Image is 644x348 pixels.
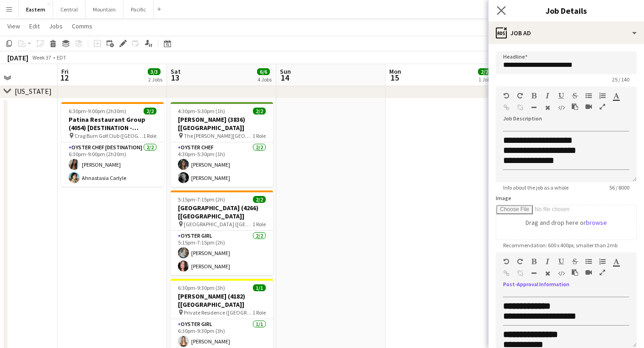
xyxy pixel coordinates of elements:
button: Undo [503,92,510,99]
span: Edit [29,22,40,30]
span: 2/2 [253,196,266,203]
span: 2/2 [478,68,491,75]
button: Fullscreen [599,103,606,110]
button: Fullscreen [599,269,606,276]
span: 14 [279,72,291,83]
button: Italic [544,258,551,265]
button: Ordered List [599,92,606,99]
span: Mon [389,67,401,76]
span: Sun [280,67,291,76]
app-job-card: 6:30pm-9:00pm (2h30m)2/2Patina Restaurant Group (4054) [DESTINATION - [GEOGRAPHIC_DATA], [GEOGRAP... [61,102,164,187]
button: Clear Formatting [544,104,551,111]
button: Central [53,0,86,18]
span: 2/2 [144,108,156,114]
button: Redo [517,92,523,99]
button: HTML Code [558,104,564,111]
span: 1 Role [252,309,266,316]
span: Sat [171,67,181,76]
button: Redo [517,258,523,265]
span: 2/2 [253,108,266,114]
div: EDT [57,54,66,61]
span: 56 / 8000 [602,184,637,191]
a: Jobs [45,20,66,32]
span: Jobs [49,22,63,30]
app-job-card: 5:15pm-7:15pm (2h)2/2[GEOGRAPHIC_DATA] (4266) [[GEOGRAPHIC_DATA]] [GEOGRAPHIC_DATA] ([GEOGRAPHIC_... [171,190,273,275]
app-job-card: 4:30pm-5:30pm (1h)2/2[PERSON_NAME] (3836) [[GEOGRAPHIC_DATA]] The [PERSON_NAME][GEOGRAPHIC_DATA] ... [171,102,273,187]
span: 1 Role [252,221,266,228]
button: Horizontal Line [531,104,537,111]
button: Clear Formatting [544,270,551,277]
span: 6/6 [257,68,270,75]
button: Insert video [585,269,592,276]
a: Comms [68,20,96,32]
span: Crag Burn Golf Club ([GEOGRAPHIC_DATA], [GEOGRAPHIC_DATA]) [75,132,143,139]
span: 6:30pm-9:00pm (2h30m) [69,108,126,114]
button: Italic [544,92,551,99]
span: 15 [388,72,401,83]
button: Horizontal Line [531,270,537,277]
span: 1 Role [252,132,266,139]
h3: [PERSON_NAME] (4182) [[GEOGRAPHIC_DATA]] [171,292,273,309]
span: The [PERSON_NAME][GEOGRAPHIC_DATA] ([GEOGRAPHIC_DATA], [GEOGRAPHIC_DATA]) [184,132,252,139]
button: Eastern [19,0,53,18]
h3: Patina Restaurant Group (4054) [DESTINATION - [GEOGRAPHIC_DATA], [GEOGRAPHIC_DATA]] [61,115,164,132]
span: 3/3 [148,68,161,75]
button: Insert video [585,103,592,110]
button: Strikethrough [572,258,578,265]
span: 12 [60,72,69,83]
button: Unordered List [585,258,592,265]
app-card-role: Oyster Chef2/24:30pm-5:30pm (1h)[PERSON_NAME][PERSON_NAME] [171,142,273,187]
div: [DATE] [7,53,28,62]
button: Text Color [613,92,619,99]
span: 4:30pm-5:30pm (1h) [178,108,225,114]
h3: [PERSON_NAME] (3836) [[GEOGRAPHIC_DATA]] [171,115,273,132]
span: View [7,22,20,30]
button: Paste as plain text [572,103,578,110]
span: 25 / 140 [605,76,637,83]
span: 5:15pm-7:15pm (2h) [178,196,225,203]
span: Recommendation: 600 x 400px, smaller than 2mb [496,242,625,249]
button: Text Color [613,258,619,265]
app-card-role: Oyster Girl2/25:15pm-7:15pm (2h)[PERSON_NAME][PERSON_NAME] [171,231,273,275]
button: Strikethrough [572,92,578,99]
button: Paste as plain text [572,269,578,276]
div: 1 Job [478,76,490,83]
div: 4 Jobs [258,76,272,83]
div: [US_STATE] [15,87,52,96]
span: 6:30pm-9:30pm (3h) [178,284,225,291]
button: Bold [531,258,537,265]
span: 1 Role [143,132,156,139]
span: Week 37 [30,54,53,61]
span: Info about the job as a whole [496,184,576,191]
button: Underline [558,92,564,99]
div: 2 Jobs [148,76,162,83]
button: Pacific [123,0,154,18]
button: Undo [503,258,510,265]
button: Bold [531,92,537,99]
button: Mountain [86,0,123,18]
a: View [4,20,24,32]
h3: [GEOGRAPHIC_DATA] (4266) [[GEOGRAPHIC_DATA]] [171,204,273,220]
button: HTML Code [558,270,564,277]
span: 1/1 [253,284,266,291]
app-card-role: Oyster Chef [DESTINATION]2/26:30pm-9:00pm (2h30m)[PERSON_NAME]Ahnastasia Carlyle [61,142,164,187]
span: Comms [72,22,92,30]
button: Ordered List [599,258,606,265]
a: Edit [26,20,43,32]
button: Underline [558,258,564,265]
h3: Job Details [488,5,644,16]
span: [GEOGRAPHIC_DATA] ([GEOGRAPHIC_DATA], [GEOGRAPHIC_DATA]) [184,221,252,228]
div: Job Ad [488,22,644,44]
span: Fri [61,67,69,76]
span: 13 [169,72,181,83]
span: Private Residence ([GEOGRAPHIC_DATA], [GEOGRAPHIC_DATA]) [184,309,252,316]
button: Unordered List [585,92,592,99]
